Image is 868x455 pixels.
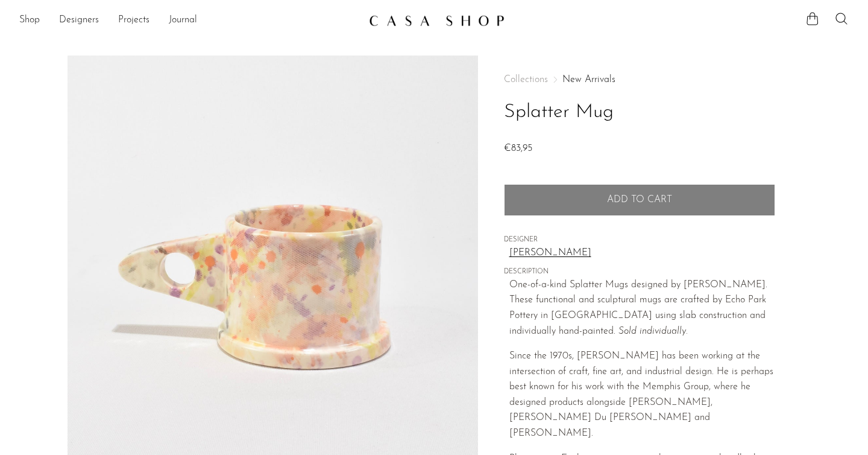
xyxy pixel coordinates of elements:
nav: Breadcrumbs [504,75,775,84]
a: Shop [19,13,40,28]
a: Journal [169,13,197,28]
ul: NEW HEADER MENU [19,10,359,31]
span: Sold individually. [618,326,688,336]
span: Collections [504,75,548,84]
h1: Splatter Mug [504,97,775,128]
span: €83,95 [504,144,532,153]
span: Add to cart [607,194,672,206]
a: Projects [118,13,149,28]
a: [PERSON_NAME] [509,246,775,261]
button: Add to cart [504,184,775,215]
nav: Desktop navigation [19,10,359,31]
span: DESIGNER [504,235,775,246]
a: Designers [59,13,99,28]
span: Since the 1970s, [PERSON_NAME] has been working at the intersection of craft, fine art, and indus... [509,351,773,438]
span: DESCRIPTION [504,267,775,278]
span: One-of-a-kind Splatter Mugs designed by [PERSON_NAME]. These functional and sculptural mugs are c... [509,280,767,336]
a: New Arrivals [562,75,615,84]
